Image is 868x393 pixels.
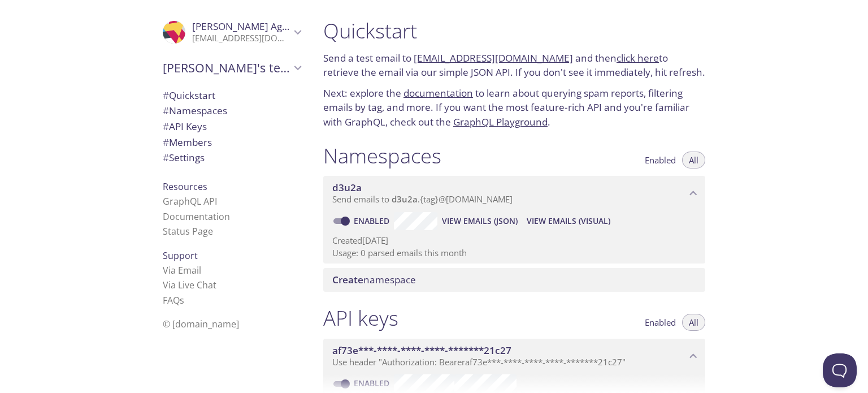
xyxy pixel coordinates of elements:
[154,14,310,51] div: Ayush Aggarwal
[323,268,705,292] div: Create namespace
[352,215,394,226] a: Enabled
[163,136,212,149] span: Members
[192,20,312,33] span: [PERSON_NAME] Aggarwal
[163,279,216,291] a: Via Live Chat
[332,247,696,259] p: Usage: 0 parsed emails this month
[154,135,310,150] div: Members
[163,318,239,330] span: © [DOMAIN_NAME]
[163,89,215,102] span: Quickstart
[163,104,227,117] span: Namespaces
[437,212,522,230] button: View Emails (JSON)
[163,294,184,306] a: FAQ
[154,103,310,119] div: Namespaces
[332,235,696,247] p: Created [DATE]
[323,86,705,129] p: Next: explore the to learn about querying spam reports, filtering emails by tag, and more. If you...
[163,225,213,237] a: Status Page
[682,314,705,331] button: All
[154,150,310,166] div: Team Settings
[163,89,169,102] span: #
[154,88,310,103] div: Quickstart
[403,87,473,100] a: documentation
[332,273,363,286] span: Create
[332,193,513,205] span: Send emails to . {tag} @[DOMAIN_NAME]
[823,353,857,387] iframe: Help Scout Beacon - Open
[617,51,659,64] a: click here
[332,181,362,194] span: d3u2a
[154,53,310,83] div: Ayush's team
[323,305,398,331] h1: API keys
[323,176,705,211] div: d3u2a namespace
[163,249,198,262] span: Support
[180,294,184,306] span: s
[154,119,310,135] div: API Keys
[163,210,230,223] a: Documentation
[522,212,615,230] button: View Emails (Visual)
[323,18,705,44] h1: Quickstart
[163,136,169,149] span: #
[163,264,201,277] a: Via Email
[163,120,169,133] span: #
[638,152,683,169] button: Enabled
[527,214,610,228] span: View Emails (Visual)
[453,115,548,128] a: GraphQL Playground
[392,193,418,205] span: d3u2a
[323,51,705,80] p: Send a test email to and then to retrieve the email via our simple JSON API. If you don't see it ...
[414,51,573,64] a: [EMAIL_ADDRESS][DOMAIN_NAME]
[163,151,205,164] span: Settings
[332,273,416,286] span: namespace
[442,214,518,228] span: View Emails (JSON)
[192,33,290,44] p: [EMAIL_ADDRESS][DOMAIN_NAME]
[323,143,441,169] h1: Namespaces
[163,60,290,76] span: [PERSON_NAME]'s team
[163,120,207,133] span: API Keys
[163,180,207,193] span: Resources
[163,151,169,164] span: #
[682,152,705,169] button: All
[163,104,169,117] span: #
[638,314,683,331] button: Enabled
[163,195,217,208] a: GraphQL API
